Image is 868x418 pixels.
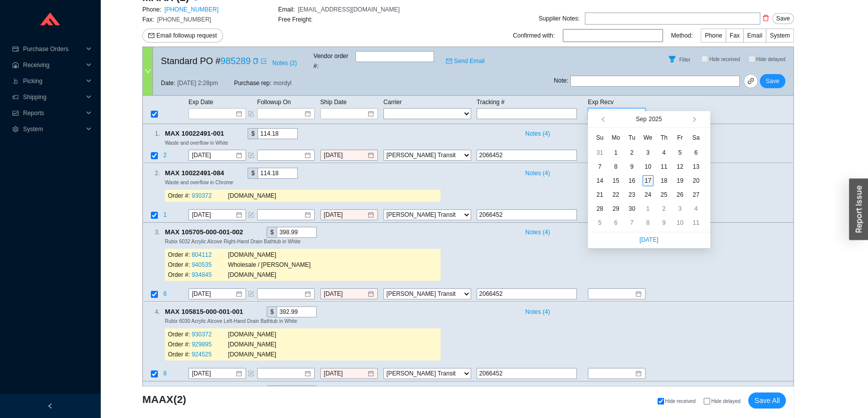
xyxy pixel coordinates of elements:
input: Hide delayed [748,56,755,63]
div: 15 [610,175,621,186]
div: 7 [594,161,605,172]
div: 25 [659,189,670,200]
input: 9/10/2025 [324,151,367,161]
td: 2025-09-21 [592,188,608,202]
td: 2025-08-31 [592,146,608,160]
td: 2025-10-06 [608,216,624,230]
a: mailSend Email [446,56,485,66]
button: Filter [664,51,680,67]
span: Order #: [168,192,190,199]
span: form [248,153,254,159]
input: 9/9/2025 [192,210,235,220]
td: 2025-09-03 [640,146,656,160]
div: 17 [642,175,654,186]
span: [DOMAIN_NAME] [228,252,276,259]
span: Order #: [168,351,190,358]
span: form [248,370,254,376]
div: 1 [642,203,654,214]
span: form [248,111,254,117]
a: 940535 [191,262,211,269]
div: 2 [626,147,637,158]
td: 2025-09-30 [624,202,640,216]
button: mailEmail followup request [142,29,223,43]
span: MAX 10022491-001 [165,128,233,139]
div: 2 [659,203,670,214]
div: 5 [675,147,686,158]
div: 8 [642,217,654,228]
button: 2025 [648,111,662,127]
a: [PHONE_NUMBER] [164,6,219,13]
span: mail [148,33,154,40]
span: mordyl [274,78,292,88]
span: System [23,121,83,137]
div: 13 [691,161,702,172]
td: 2025-10-02 [656,202,672,216]
div: Copy [245,227,252,238]
div: Supplier Notes: [539,14,580,24]
div: 23 [626,189,637,200]
div: $ [267,227,277,238]
td: 2025-09-11 [656,160,672,174]
span: MAX 105705-000-001-002 [165,227,252,238]
h3: MAAX ( 2 ) [142,392,357,406]
span: fund [12,110,19,116]
td: 2025-09-09 [624,160,640,174]
span: down [144,68,151,75]
span: form [248,291,254,297]
a: 924525 [191,351,211,358]
button: Save [772,13,794,24]
div: Copy [226,168,233,179]
span: Wholesale / [PERSON_NAME] [228,262,311,269]
span: Followup On [257,99,291,106]
span: Waste and overflow in White [165,140,228,146]
span: Save [766,76,779,86]
span: Receiving [23,57,83,73]
button: delete [760,11,771,25]
a: 930372 [191,192,211,199]
div: 16 [626,175,637,186]
div: 14 [594,175,605,186]
input: Hide received [701,56,708,63]
div: Copy [226,128,233,139]
div: 5 [594,217,605,228]
div: 1 . [143,129,160,139]
a: 929895 [191,341,211,348]
td: 2025-09-10 [640,160,656,174]
span: Order #: [168,331,190,338]
span: 8 [163,370,168,377]
td: 2025-09-24 [640,188,656,202]
span: Shipping [23,89,83,105]
div: 21 [594,189,605,200]
span: Notes ( 4 ) [525,129,550,139]
button: Save All [748,392,786,408]
div: 11 [691,217,702,228]
span: link [747,78,754,86]
span: left [47,403,53,409]
button: Notes (4) [521,168,550,175]
span: [EMAIL_ADDRESS][DOMAIN_NAME] [298,6,399,13]
span: MAX 10022491-084 [165,168,233,179]
span: [DOMAIN_NAME] [228,192,276,199]
th: Sa [688,130,704,146]
div: 29 [610,203,621,214]
span: Ship Date [320,99,347,106]
input: 9/10/2025 [324,210,367,220]
span: MAX 106348-000-001-001 [165,385,252,396]
td: 2025-09-22 [608,188,624,202]
span: Email followup request [156,31,217,41]
td: 2025-09-26 [672,188,688,202]
input: 9/9/2025 [192,151,235,161]
a: [DATE] [639,236,659,243]
span: Email: [278,6,295,13]
span: 1 [163,211,167,218]
span: Filter [679,57,690,63]
a: 934845 [191,272,211,279]
span: Vendor order # : [314,51,353,71]
span: MAX 105815-000-001-001 [165,306,252,317]
span: [DOMAIN_NAME] [228,331,276,338]
th: Su [592,130,608,146]
th: We [640,130,656,146]
a: link [744,74,758,88]
div: 18 [659,175,670,186]
div: Copy [245,385,252,396]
